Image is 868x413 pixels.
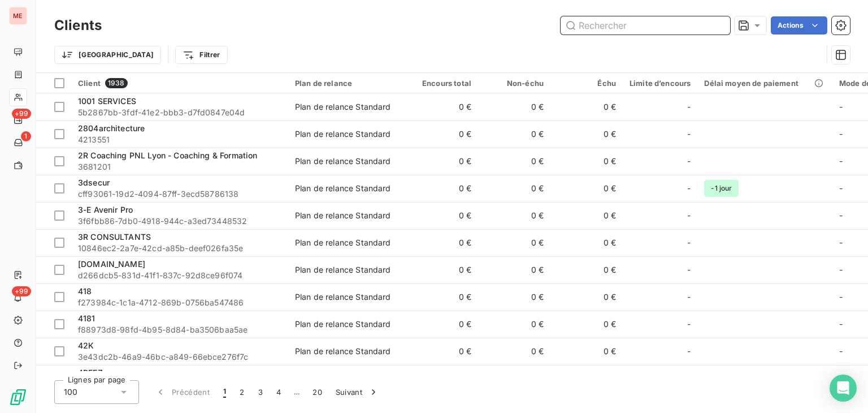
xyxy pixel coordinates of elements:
[687,210,691,221] span: -
[406,202,478,229] td: 0 €
[329,380,386,404] button: Suivant
[233,380,251,404] button: 2
[251,380,270,404] button: 3
[687,183,691,194] span: -
[550,121,623,148] td: 0 €
[78,286,92,296] span: 418
[839,346,843,356] span: -
[78,107,281,118] span: 5b2867bb-3fdf-41e2-bbb3-d7fd0847e04d
[687,156,691,167] span: -
[295,291,391,303] div: Plan de relance Standard
[839,238,843,247] span: -
[406,148,478,175] td: 0 €
[478,148,550,175] td: 0 €
[21,131,31,141] span: 1
[839,102,843,111] span: -
[78,79,101,88] span: Client
[406,365,478,392] td: 0 €
[550,283,623,311] td: 0 €
[78,188,281,200] span: cff93061-19d2-4094-87ff-3ecd58786138
[175,46,227,64] button: Filtrer
[478,256,550,283] td: 0 €
[78,150,257,160] span: 2R Coaching PNL Lyon - Coaching & Formation
[478,338,550,365] td: 0 €
[839,319,843,329] span: -
[550,365,623,392] td: 0 €
[9,388,27,406] img: Logo LeanPay
[9,7,27,25] div: ME
[295,319,391,330] div: Plan de relance Standard
[78,297,281,308] span: f273984c-1c1a-4712-869b-0756ba547486
[478,202,550,229] td: 0 €
[704,79,825,88] div: Délai moyen de paiement
[78,134,281,145] span: 4213551
[557,79,616,88] div: Échu
[630,79,691,88] div: Limite d’encours
[839,183,843,193] span: -
[12,286,31,296] span: +99
[406,311,478,338] td: 0 €
[839,156,843,166] span: -
[78,368,103,377] span: 4BEEZ
[687,101,691,113] span: -
[704,180,739,197] span: -1 jour
[216,380,233,404] button: 1
[550,148,623,175] td: 0 €
[413,79,471,88] div: Encours total
[687,128,691,140] span: -
[406,121,478,148] td: 0 €
[550,175,623,202] td: 0 €
[550,338,623,365] td: 0 €
[78,341,94,350] span: 42K
[223,386,226,398] span: 1
[561,16,730,35] input: Rechercher
[78,259,145,269] span: [DOMAIN_NAME]
[478,229,550,256] td: 0 €
[687,237,691,248] span: -
[295,346,391,357] div: Plan de relance Standard
[406,175,478,202] td: 0 €
[295,79,399,88] div: Plan de relance
[78,351,281,363] span: 3e43dc2b-46a9-46bc-a849-66ebce276f7c
[406,338,478,365] td: 0 €
[839,265,843,274] span: -
[687,319,691,330] span: -
[295,183,391,194] div: Plan de relance Standard
[64,386,77,398] span: 100
[406,256,478,283] td: 0 €
[478,365,550,392] td: 0 €
[295,237,391,248] div: Plan de relance Standard
[687,264,691,276] span: -
[78,232,151,242] span: 3R CONSULTANTS
[78,270,281,281] span: d266dcb5-831d-41f1-837c-92d8ce96f074
[270,380,288,404] button: 4
[687,291,691,303] span: -
[771,16,827,35] button: Actions
[78,161,281,173] span: 3681201
[406,229,478,256] td: 0 €
[12,109,31,119] span: +99
[478,121,550,148] td: 0 €
[288,383,306,401] span: …
[550,93,623,121] td: 0 €
[78,243,281,254] span: 10846ec2-2a7e-42cd-a85b-deef026fa35e
[839,292,843,302] span: -
[295,156,391,167] div: Plan de relance Standard
[830,375,857,402] div: Open Intercom Messenger
[550,229,623,256] td: 0 €
[478,93,550,121] td: 0 €
[550,256,623,283] td: 0 €
[54,15,102,36] h3: Clients
[839,129,843,139] span: -
[478,175,550,202] td: 0 €
[478,283,550,311] td: 0 €
[550,202,623,229] td: 0 €
[148,380,216,404] button: Précédent
[105,78,128,88] span: 1938
[78,178,110,187] span: 3dsecur
[78,324,281,335] span: f88973d8-98fd-4b95-8d84-ba3506baa5ae
[485,79,544,88] div: Non-échu
[295,210,391,221] div: Plan de relance Standard
[295,264,391,276] div: Plan de relance Standard
[54,46,161,64] button: [GEOGRAPHIC_DATA]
